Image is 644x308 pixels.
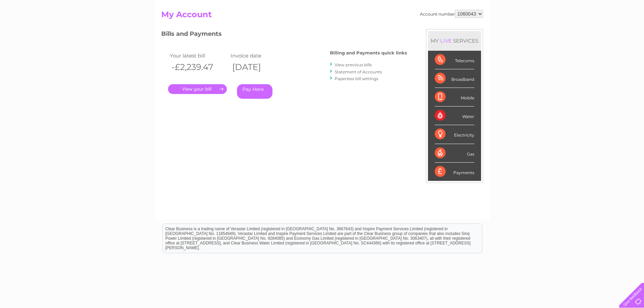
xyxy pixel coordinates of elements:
div: LIVE [439,38,453,44]
td: Your latest bill [168,51,229,60]
h2: My Account [161,10,483,23]
th: [DATE] [229,60,290,74]
a: Pay Here [237,84,272,99]
div: Water [435,106,474,125]
a: . [168,84,227,94]
a: Energy [542,29,557,34]
div: Telecoms [435,51,474,69]
div: Payments [435,163,474,181]
h3: Bills and Payments [161,29,407,41]
a: Telecoms [561,29,581,34]
a: Contact [599,29,616,34]
a: View previous bills [335,62,372,67]
div: Account number [420,10,483,18]
div: MY SERVICES [428,31,481,50]
h4: Billing and Payments quick links [330,50,407,55]
a: Statement of Accounts [335,69,382,74]
a: Water [525,29,538,34]
div: Gas [435,144,474,163]
a: Paperless bill settings [335,76,378,81]
img: logo.png [23,18,57,38]
div: Broadband [435,69,474,88]
td: Invoice date [229,51,290,60]
a: Blog [585,29,595,34]
a: Log out [622,29,638,34]
div: Mobile [435,88,474,106]
div: Clear Business is a trading name of Verastar Limited (registered in [GEOGRAPHIC_DATA] No. 3667643... [163,4,482,33]
div: Electricity [435,125,474,144]
th: -£2,239.47 [168,60,229,74]
a: 0333 014 3131 [517,3,563,12]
